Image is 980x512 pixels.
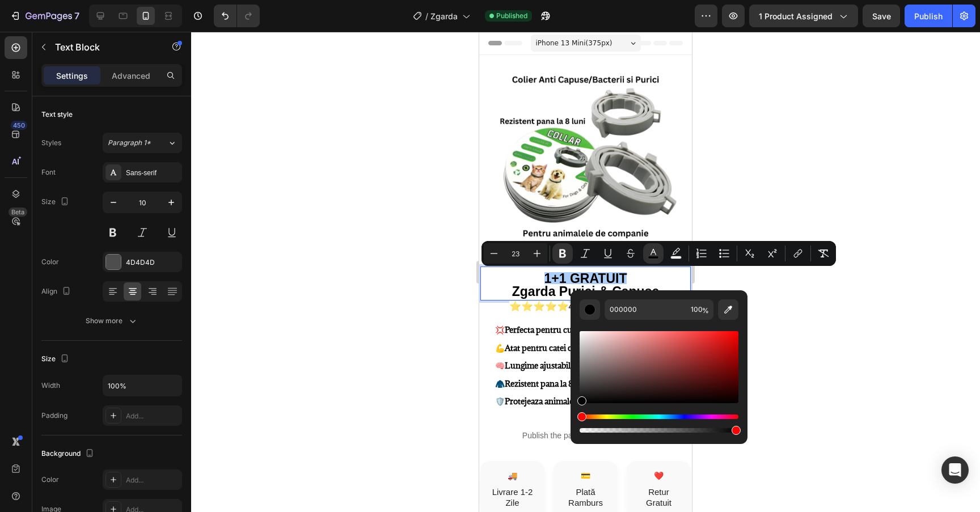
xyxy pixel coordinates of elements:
[126,168,179,178] div: Sans-serif
[41,352,71,367] div: Size
[580,414,738,419] div: Hue
[41,380,60,391] div: Width
[872,11,891,21] span: Save
[41,284,73,299] div: Align
[941,456,969,484] div: Open Intercom Messenger
[496,11,527,21] span: Published
[5,5,85,27] button: 7
[126,475,179,485] div: Add...
[41,411,67,421] div: Padding
[108,138,151,148] span: Paragraph 1*
[41,257,59,267] div: Color
[41,446,96,462] div: Background
[863,5,900,27] button: Save
[55,40,151,54] p: Text Block
[126,257,179,268] div: 4D4D4D
[749,5,858,27] button: 1 product assigned
[41,311,182,331] button: Show more
[41,138,61,148] div: Styles
[914,10,943,22] div: Publish
[41,475,59,485] div: Color
[103,133,182,153] button: Paragraph 1*
[41,167,56,177] div: Font
[479,32,692,512] iframe: Design area
[86,315,138,327] div: Show more
[11,121,27,130] div: 450
[126,411,179,421] div: Add...
[9,208,27,217] div: Beta
[214,5,260,27] div: Undo/Redo
[425,10,428,22] span: /
[112,70,150,82] p: Advanced
[430,10,458,22] span: Zgarda
[103,375,181,396] input: Auto
[56,70,88,82] p: Settings
[41,194,71,210] div: Size
[481,241,836,266] div: Editor contextual toolbar
[702,304,709,317] span: %
[759,10,833,22] span: 1 product assigned
[74,9,79,23] p: 7
[41,109,73,120] div: Text style
[905,5,952,27] button: Publish
[605,299,686,320] input: E.g FFFFFF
